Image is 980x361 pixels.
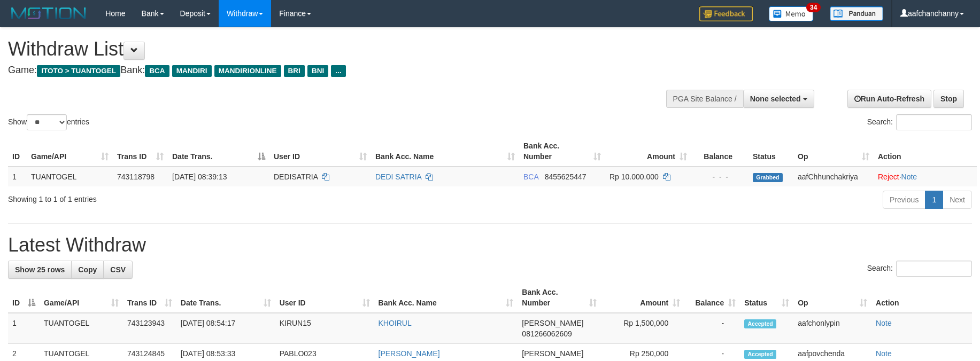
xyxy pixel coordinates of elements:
[601,282,684,313] th: Amount: activate to sort column ascending
[874,136,977,167] th: Action
[284,65,305,77] span: BRI
[748,136,793,167] th: Status
[110,265,126,274] span: CSV
[925,191,943,209] a: 1
[375,172,421,181] a: DEDI SATRIA
[518,282,601,313] th: Bank Acc. Number: activate to sort column ascending
[750,95,801,103] span: None selected
[8,38,643,60] h1: Withdraw List
[275,313,374,344] td: KIRUN15
[793,167,874,186] td: aafChhunchakriya
[8,282,40,313] th: ID: activate to sort column descending
[793,282,871,313] th: Op: activate to sort column ascending
[123,313,176,344] td: 743123943
[545,172,587,181] span: Copy 8455625447 to clipboard
[876,319,892,327] a: Note
[871,282,972,313] th: Action
[876,349,892,358] a: Note
[71,261,104,279] a: Copy
[699,6,753,21] img: Feedback.jpg
[8,261,72,279] a: Show 25 rows
[145,65,169,77] span: BCA
[274,172,318,181] span: DEDISATRIA
[113,136,168,167] th: Trans ID: activate to sort column ascending
[176,313,275,344] td: [DATE] 08:54:17
[601,313,684,344] td: Rp 1,500,000
[275,282,374,313] th: User ID: activate to sort column ascending
[8,136,27,167] th: ID
[793,136,874,167] th: Op: activate to sort column ascending
[522,329,572,338] span: Copy 081266062609 to clipboard
[830,6,883,21] img: panduan.png
[943,191,972,209] a: Next
[331,65,345,77] span: ...
[8,190,400,205] div: Showing 1 to 1 of 1 entries
[27,114,67,130] select: Showentries
[691,136,748,167] th: Balance
[172,172,227,181] span: [DATE] 08:39:13
[847,90,931,108] a: Run Auto-Refresh
[123,282,176,313] th: Trans ID: activate to sort column ascending
[379,319,412,327] a: KHOIRUL
[78,265,97,274] span: Copy
[901,172,917,181] a: Note
[176,282,275,313] th: Date Trans.: activate to sort column ascending
[684,313,740,344] td: -
[696,171,744,182] div: - - -
[933,90,964,108] a: Stop
[522,349,583,358] span: [PERSON_NAME]
[896,114,972,130] input: Search:
[103,261,133,279] a: CSV
[753,173,783,182] span: Grabbed
[684,282,740,313] th: Balance: activate to sort column ascending
[172,65,212,77] span: MANDIRI
[740,282,793,313] th: Status: activate to sort column ascending
[874,167,977,186] td: ·
[519,136,605,167] th: Bank Acc. Number: activate to sort column ascending
[168,136,269,167] th: Date Trans.: activate to sort column descending
[8,313,40,344] td: 1
[867,114,972,130] label: Search:
[522,319,583,327] span: [PERSON_NAME]
[793,313,871,344] td: aafchonlypin
[8,114,89,130] label: Show entries
[117,172,155,181] span: 743118798
[896,261,972,277] input: Search:
[374,282,518,313] th: Bank Acc. Name: activate to sort column ascending
[15,265,65,274] span: Show 25 rows
[878,172,899,181] a: Reject
[27,167,113,186] td: TUANTOGEL
[8,65,643,76] h4: Game: Bank:
[37,65,120,77] span: ITOTO > TUANTOGEL
[867,261,972,277] label: Search:
[605,136,691,167] th: Amount: activate to sort column ascending
[214,65,281,77] span: MANDIRIONLINE
[806,3,821,12] span: 34
[883,191,925,209] a: Previous
[40,313,123,344] td: TUANTOGEL
[744,319,776,328] span: Accepted
[666,90,743,108] div: PGA Site Balance /
[379,349,440,358] a: [PERSON_NAME]
[371,136,519,167] th: Bank Acc. Name: activate to sort column ascending
[523,172,538,181] span: BCA
[609,172,659,181] span: Rp 10.000.000
[8,5,89,21] img: MOTION_logo.png
[744,350,776,359] span: Accepted
[8,167,27,186] td: 1
[769,6,814,21] img: Button%20Memo.svg
[40,282,123,313] th: Game/API: activate to sort column ascending
[269,136,371,167] th: User ID: activate to sort column ascending
[27,136,113,167] th: Game/API: activate to sort column ascending
[8,234,972,256] h1: Latest Withdraw
[307,65,328,77] span: BNI
[743,90,814,108] button: None selected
